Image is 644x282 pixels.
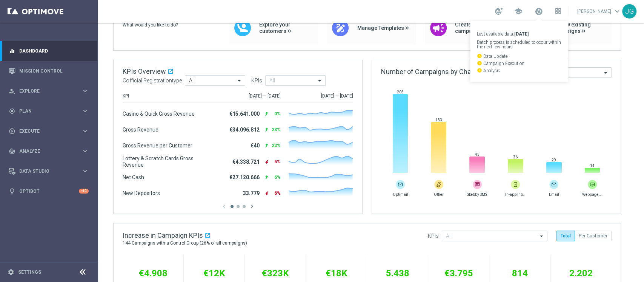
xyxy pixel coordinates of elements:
button: play_circle_outline Execute keyboard_arrow_right [8,128,89,134]
span: Explore [19,89,81,93]
i: track_changes [9,148,15,155]
span: Analyze [19,149,81,153]
i: keyboard_arrow_right [81,87,89,95]
div: Execute [9,128,81,135]
a: Mission Control [19,61,89,81]
div: Optibot [9,181,89,201]
a: [PERSON_NAME]keyboard_arrow_down [576,6,622,17]
p: Data Update [477,53,561,59]
a: Optibot [19,181,79,201]
button: gps_fixed Plan keyboard_arrow_right [8,108,89,114]
p: Analysis [477,68,561,73]
p: Last available data: [477,32,561,36]
span: Data Studio [19,169,81,174]
a: Dashboard [19,41,89,61]
div: Plan [9,108,81,115]
div: Analyze [9,148,81,155]
span: Plan [19,109,81,113]
p: Batch process is scheduled to occur within the next few hours [477,40,561,49]
span: Execute [19,129,81,133]
i: keyboard_arrow_right [81,167,89,175]
div: JG [622,4,636,19]
div: Explore [9,88,81,95]
i: watch_later [477,53,482,59]
button: track_changes Analyze keyboard_arrow_right [8,148,89,154]
i: keyboard_arrow_right [81,127,89,135]
div: Data Studio [9,168,81,175]
i: gps_fixed [9,108,15,115]
div: Mission Control [9,61,89,81]
i: person_search [9,88,15,95]
p: Campaign Execution [477,60,561,66]
i: keyboard_arrow_right [81,147,89,155]
span: keyboard_arrow_down [613,7,621,15]
a: Last available data:[DATE] Batch process is scheduled to occur within the next few hours watch_la... [534,6,544,18]
button: Mission Control [8,68,89,74]
div: Dashboard [9,41,89,61]
button: lightbulb Optibot +10 [8,188,89,194]
strong: [DATE] [514,31,529,37]
button: equalizer Dashboard [8,48,89,54]
div: +10 [79,189,89,194]
i: play_circle_outline [9,128,15,135]
i: settings [8,269,14,276]
i: lightbulb [9,188,15,195]
i: keyboard_arrow_right [81,107,89,115]
a: Settings [18,270,41,274]
i: watch_later [477,68,482,73]
i: equalizer [9,48,15,54]
button: Data Studio keyboard_arrow_right [8,168,89,174]
button: person_search Explore keyboard_arrow_right [8,88,89,94]
span: school [514,7,523,15]
i: watch_later [477,60,482,66]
